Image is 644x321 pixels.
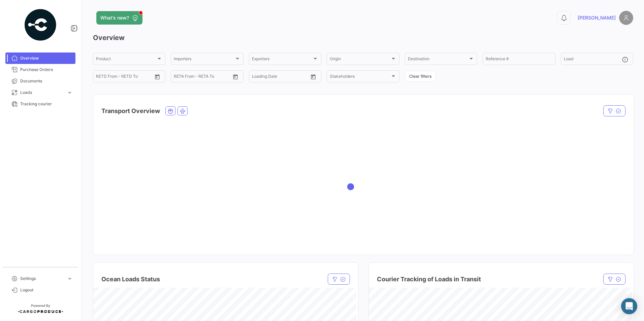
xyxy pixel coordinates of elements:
button: Ocean [166,107,175,115]
a: Tracking courier [5,98,75,110]
span: Exporters [252,58,312,62]
input: From [252,75,261,80]
span: Purchase Orders [20,67,73,73]
a: Documents [5,75,75,87]
input: To [188,75,215,80]
span: Overview [20,55,73,61]
span: Documents [20,78,73,84]
span: [PERSON_NAME] [578,14,616,21]
div: Abrir Intercom Messenger [621,298,637,314]
h3: Overview [93,33,633,42]
button: Clear filters [405,71,436,82]
button: Open calendar [230,72,240,82]
button: Open calendar [152,72,162,82]
span: Loads [20,90,64,96]
input: To [110,75,137,80]
a: Overview [5,52,75,64]
span: What's new? [100,14,129,21]
input: To [266,75,293,80]
span: Product [96,58,156,62]
button: Air [178,107,187,115]
img: powered-by.png [24,8,57,42]
h4: Ocean Loads Status [101,275,160,284]
img: placeholder-user.png [619,11,633,25]
button: What's new? [96,11,142,25]
span: Logout [20,287,73,293]
span: Importers [174,58,234,62]
h4: Transport Overview [101,106,160,116]
span: Stakeholders [330,75,390,80]
h4: Courier Tracking of Loads in Transit [377,275,481,284]
a: Purchase Orders [5,64,75,75]
span: Tracking courier [20,101,73,107]
span: Settings [20,276,64,282]
input: From [174,75,183,80]
span: expand_more [67,90,73,96]
span: Origin [330,58,390,62]
span: Destination [408,58,468,62]
input: From [96,75,105,80]
button: Open calendar [308,72,318,82]
span: expand_more [67,276,73,282]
